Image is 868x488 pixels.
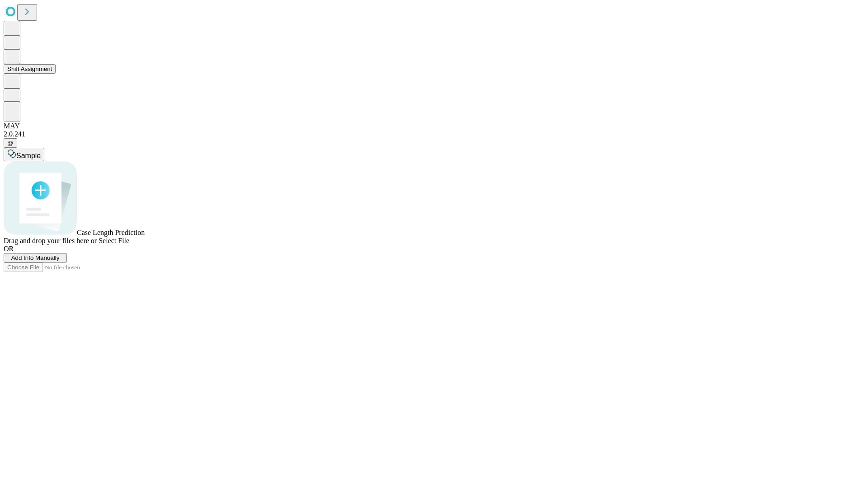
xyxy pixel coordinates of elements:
[7,140,14,146] span: @
[4,148,44,161] button: Sample
[99,237,129,244] span: Select File
[4,64,56,74] button: Shift Assignment
[4,138,17,148] button: @
[4,122,864,130] div: MAY
[4,245,14,253] span: OR
[4,130,864,138] div: 2.0.241
[4,237,97,244] span: Drag and drop your files here or
[4,253,67,263] button: Add Info Manually
[77,229,145,236] span: Case Length Prediction
[16,152,41,160] span: Sample
[11,254,60,261] span: Add Info Manually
